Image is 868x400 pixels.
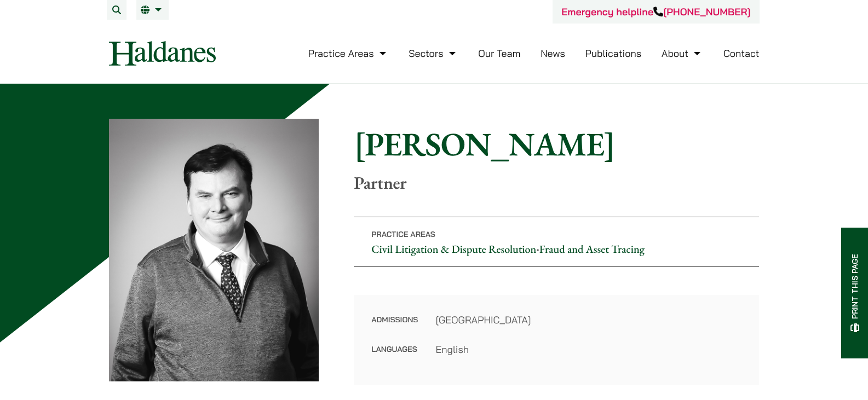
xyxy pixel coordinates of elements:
dd: [GEOGRAPHIC_DATA] [435,312,741,327]
dt: Languages [371,342,418,357]
a: Practice Areas [308,47,389,60]
a: Publications [585,47,642,60]
a: About [662,47,703,60]
a: EN [141,5,164,14]
a: Our Team [478,47,520,60]
h1: [PERSON_NAME] [354,124,759,164]
a: News [541,47,565,60]
a: Emergency helpline[PHONE_NUMBER] [561,5,750,18]
img: Logo of Haldanes [109,41,216,66]
a: Contact [723,47,760,60]
dt: Admissions [371,312,418,342]
a: Fraud and Asset Tracing [539,242,645,256]
p: Partner [354,172,759,193]
span: Practice Areas [371,229,435,239]
p: • [354,217,759,266]
dd: English [435,342,741,357]
a: Sectors [409,47,458,60]
a: Civil Litigation & Dispute Resolution [371,242,536,256]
